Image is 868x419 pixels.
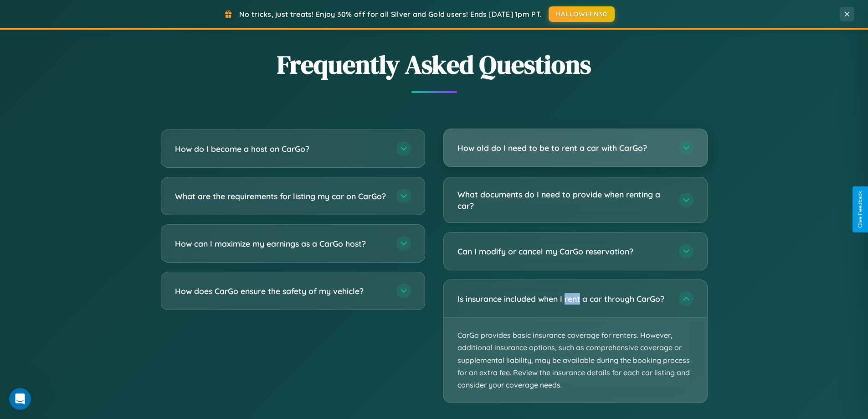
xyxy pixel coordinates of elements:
div: Give Feedback [857,191,863,228]
h3: What are the requirements for listing my car on CarGo? [175,191,387,202]
iframe: Intercom live chat [9,388,31,410]
h3: Is insurance included when I rent a car through CarGo? [457,293,670,305]
p: CarGo provides basic insurance coverage for renters. However, additional insurance options, such ... [444,318,707,403]
h3: How old do I need to be to rent a car with CarGo? [457,142,670,154]
h3: How can I maximize my earnings as a CarGo host? [175,238,387,249]
button: HALLOWEEN30 [549,6,615,22]
h2: Frequently Asked Questions [161,47,708,82]
h3: How do I become a host on CarGo? [175,143,387,155]
h3: Can I modify or cancel my CarGo reservation? [457,246,670,257]
h3: How does CarGo ensure the safety of my vehicle? [175,285,387,297]
span: No tricks, just treats! Enjoy 30% off for all Silver and Gold users! Ends [DATE] 1pm PT. [239,10,542,19]
h3: What documents do I need to provide when renting a car? [457,189,670,211]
